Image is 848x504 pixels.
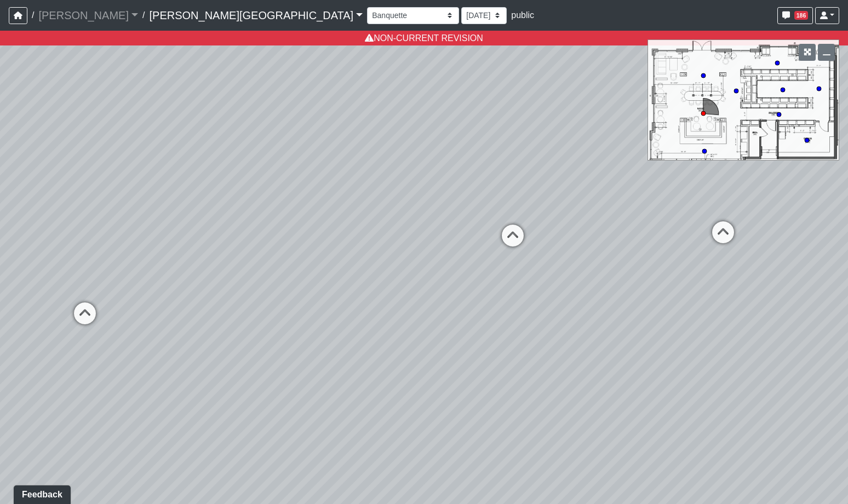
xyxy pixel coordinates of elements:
[138,4,149,26] span: /
[149,4,363,26] a: [PERSON_NAME][GEOGRAPHIC_DATA]
[27,4,38,26] span: /
[511,10,534,20] span: public
[38,4,138,26] a: [PERSON_NAME]
[365,33,483,43] a: NON-CURRENT REVISION
[8,482,73,504] iframe: Ybug feedback widget
[794,11,809,20] span: 186
[777,7,813,24] button: 186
